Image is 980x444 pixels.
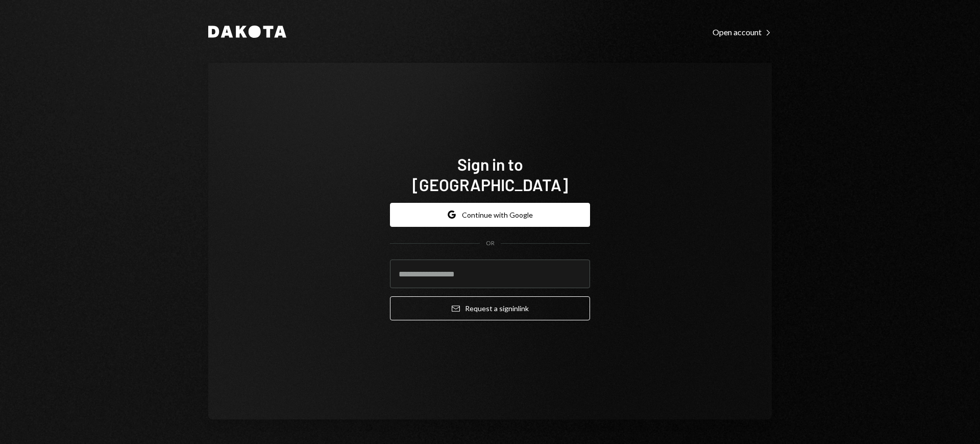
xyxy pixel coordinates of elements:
h1: Sign in to [GEOGRAPHIC_DATA] [390,154,590,195]
div: Open account [713,27,772,37]
a: Open account [713,26,772,37]
button: Request a signinlink [390,296,590,320]
div: OR [486,239,495,248]
button: Continue with Google [390,203,590,227]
